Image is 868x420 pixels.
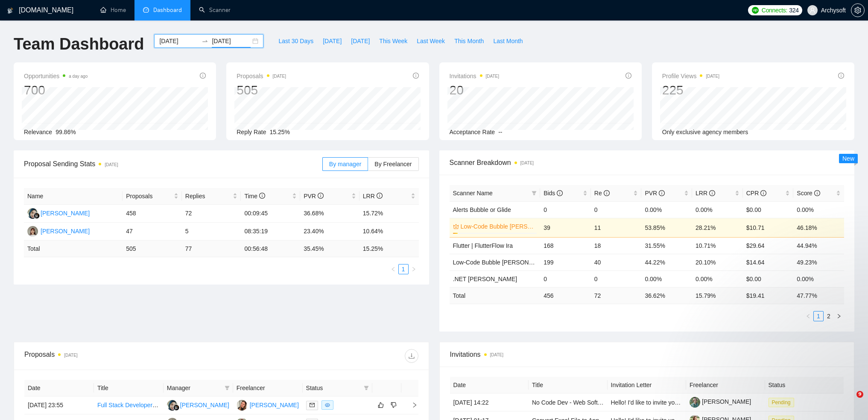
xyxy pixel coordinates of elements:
img: c1wKcnIWfDvRlnw-04Yf4KDRNYAaNrqLBasUE0KSR4GsZuXWKmdA09dOMWGjQQOzT- [690,397,700,408]
td: 199 [540,254,591,270]
span: Opportunities [24,71,88,81]
td: 15.25 % [359,241,419,257]
td: 0.00% [692,270,743,287]
td: 53.85% [641,218,692,237]
span: info-circle [413,73,419,79]
a: setting [851,7,865,14]
td: $0.00 [743,201,794,218]
th: Invitation Letter [608,377,687,394]
span: info-circle [659,190,665,196]
div: 505 [237,82,286,98]
span: info-circle [557,190,563,196]
td: 36.62 % [641,287,692,304]
span: -- [498,129,502,135]
span: Replies [185,191,231,201]
th: Date [450,377,529,394]
a: searchScanner [199,6,231,14]
td: 47.77 % [793,287,844,304]
td: 0 [591,201,642,218]
span: Profile Views [662,71,719,81]
a: M[PERSON_NAME] [27,227,90,234]
td: 10.64% [359,223,419,241]
div: [PERSON_NAME] [250,400,299,410]
span: info-circle [625,73,631,79]
td: 23.40% [300,223,359,241]
a: IV[PERSON_NAME] [237,401,299,408]
span: info-circle [814,190,820,196]
li: Next Page [834,311,844,321]
td: 456 [540,287,591,304]
button: like [376,400,386,410]
li: 1 [398,264,409,274]
td: 458 [123,205,182,223]
span: setting [851,7,864,14]
span: LRR [363,193,383,200]
th: Proposals [123,188,182,205]
span: to [202,38,208,44]
time: [DATE] [486,74,499,79]
button: This Month [450,34,488,48]
td: Total [24,241,123,257]
span: [DATE] [323,36,342,46]
th: Freelancer [233,380,303,397]
span: Bids [544,190,563,197]
span: Dashboard [153,6,182,14]
span: This Week [379,36,407,46]
span: Re [594,190,610,197]
td: 0.00% [641,201,692,218]
span: Time [244,193,265,200]
th: Date [24,380,94,397]
div: 20 [450,82,500,98]
span: info-circle [709,190,715,196]
a: NA[PERSON_NAME] [27,209,90,216]
button: download [405,349,418,363]
a: 2 [824,311,833,321]
span: [DATE] [351,36,370,46]
span: dashboard [143,7,149,13]
th: Title [529,377,608,394]
span: info-circle [604,190,610,196]
time: [DATE] [706,74,719,79]
td: 0.00% [641,270,692,287]
span: Alerts Bubble or Glide [453,206,511,213]
div: [PERSON_NAME] [41,226,90,236]
span: Manager [167,383,221,393]
td: 0 [591,270,642,287]
span: filter [225,385,230,391]
span: filter [364,385,369,391]
td: 08:35:19 [241,223,300,241]
td: Total [450,287,541,304]
img: NA [27,208,38,219]
span: Relevance [24,129,52,135]
a: 1 [814,311,823,321]
span: Only exclusive agency members [662,129,748,135]
time: [DATE] [64,353,77,358]
span: filter [223,382,231,394]
span: PVR [304,193,324,200]
span: Status [306,383,360,393]
time: [DATE] [490,352,503,357]
td: 00:56:48 [241,241,300,257]
span: New [842,155,854,162]
button: Last Month [488,34,527,48]
span: info-circle [838,73,844,79]
span: Last Week [417,36,445,46]
span: info-circle [318,193,324,199]
time: [DATE] [273,74,286,79]
span: Last 30 Days [278,36,313,46]
td: $29.64 [743,237,794,254]
td: 39 [540,218,591,237]
button: right [409,264,419,274]
th: Manager [164,380,233,397]
div: 225 [662,82,719,98]
td: 18 [591,237,642,254]
button: setting [851,3,865,17]
span: Proposal Sending Stats [24,159,322,169]
a: 1 [399,264,408,274]
span: info-circle [760,190,766,196]
div: [PERSON_NAME] [180,400,229,410]
img: gigradar-bm.png [34,213,40,219]
div: [PERSON_NAME] [41,209,90,218]
button: dislike [389,400,399,410]
a: NA[PERSON_NAME] [167,401,229,408]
